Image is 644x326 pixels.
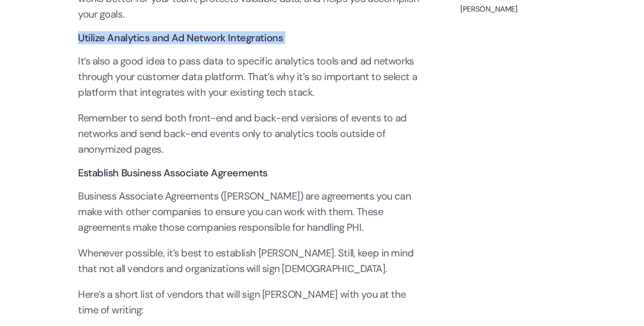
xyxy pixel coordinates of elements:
[460,2,566,17] div: [PERSON_NAME]
[78,188,420,235] p: Business Associate Agreements ([PERSON_NAME]) are agreements you can make with other companies to...
[78,167,420,178] h3: Establish Business Associate Agreements
[78,245,420,277] p: Whenever possible, it’s best to establish [PERSON_NAME]. Still, keep in mind that not all vendors...
[78,53,420,100] p: It’s also a good idea to pass data to specific analytics tools and ad networks through your custo...
[78,32,420,43] h3: Utilize Analytics and Ad Network Integrations
[78,287,420,318] p: Here’s a short list of vendors that will sign [PERSON_NAME] with you at the time of writing:
[78,110,420,157] p: Remember to send both front-end and back-end versions of events to ad networks and send back-end ...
